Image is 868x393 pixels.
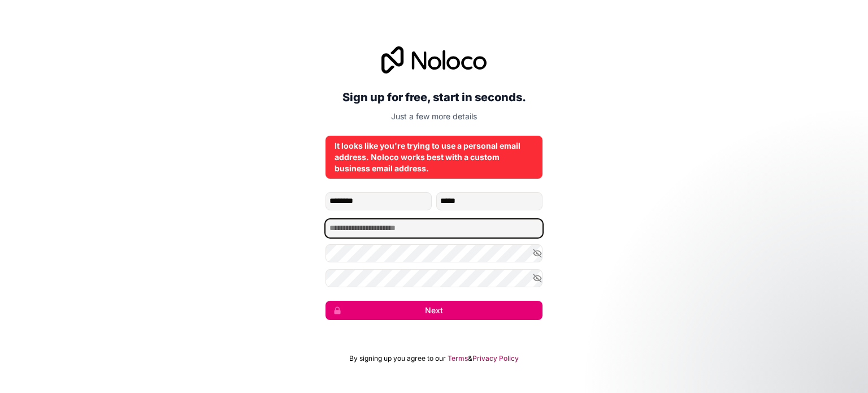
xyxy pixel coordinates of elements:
[325,301,542,320] button: Next
[325,192,432,210] input: given-name
[325,244,542,262] input: Password
[325,111,542,122] p: Just a few more details
[335,140,533,174] div: It looks like you're trying to use a personal email address. Noloco works best with a custom busi...
[642,308,868,387] iframe: Intercom notifications message
[325,269,542,287] input: Confirm password
[325,87,542,107] h2: Sign up for free, start in seconds.
[448,354,468,363] a: Terms
[468,354,472,363] span: &
[436,192,542,210] input: family-name
[325,219,542,237] input: Email address
[472,354,519,363] a: Privacy Policy
[349,354,446,363] span: By signing up you agree to our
